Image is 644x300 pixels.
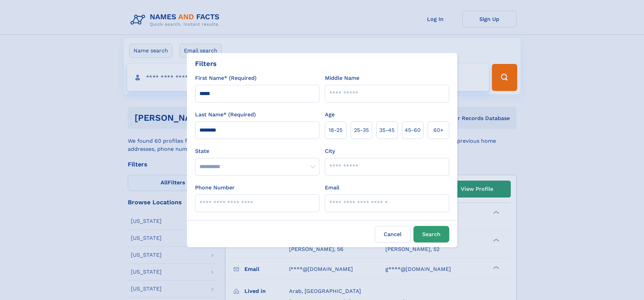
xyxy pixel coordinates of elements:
[195,184,235,192] label: Phone Number
[329,126,342,134] span: 18‑25
[379,126,395,134] span: 35‑45
[195,74,257,82] label: First Name* (Required)
[413,226,449,243] button: Search
[325,147,335,155] label: City
[325,74,359,82] label: Middle Name
[195,59,217,69] div: Filters
[405,126,421,134] span: 45‑60
[325,111,335,119] label: Age
[354,126,369,134] span: 25‑35
[325,184,339,192] label: Email
[195,147,319,155] label: State
[433,126,444,134] span: 60+
[195,111,256,119] label: Last Name* (Required)
[375,226,411,243] label: Cancel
